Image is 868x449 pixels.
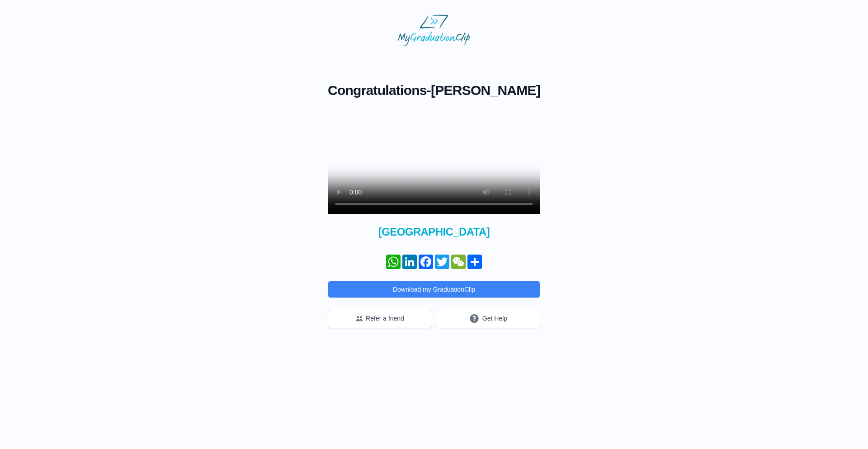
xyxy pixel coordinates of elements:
a: Twitter [434,255,450,269]
a: Facebook [418,255,434,269]
button: Download my GraduationClip [328,281,540,298]
span: Congratulations [328,83,427,98]
button: Get Help [436,309,540,328]
h1: - [328,82,540,99]
a: Share [467,255,483,269]
button: Refer a friend [328,309,432,328]
a: LinkedIn [401,255,418,269]
span: [GEOGRAPHIC_DATA] [328,225,540,239]
img: MyGraduationClip [398,14,470,46]
span: [PERSON_NAME] [431,83,540,98]
a: WeChat [450,255,467,269]
a: WhatsApp [385,255,401,269]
